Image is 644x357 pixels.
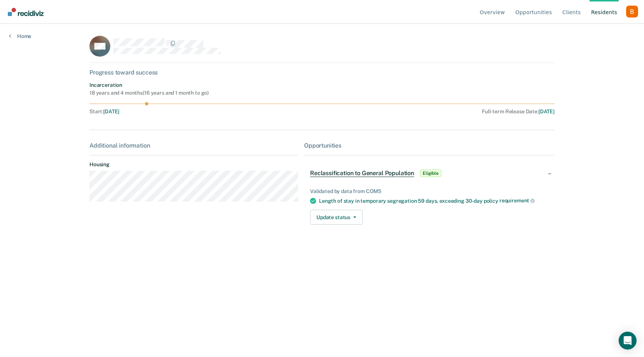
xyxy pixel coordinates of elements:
[89,90,209,96] div: 18 years and 4 months ( 16 years and 1 month to go )
[89,82,209,88] div: Incarceration
[310,210,363,225] button: Update status
[304,142,555,149] div: Opportunities
[499,198,535,203] span: requirement
[310,170,414,177] span: Reclassification to General Population
[420,170,441,177] span: Eligible
[302,108,555,115] div: Full-term Release Date :
[89,108,299,115] div: Start :
[89,142,298,149] div: Additional information
[304,161,555,185] div: Reclassification to General PopulationEligible
[619,332,637,350] div: Open Intercom Messenger
[9,33,31,40] a: Home
[626,6,638,18] button: Profile dropdown button
[310,188,549,195] div: Validated by data from COMS
[103,108,119,114] span: [DATE]
[89,69,555,76] div: Progress toward success
[8,8,44,16] img: Recidiviz
[89,161,298,168] dt: Housing
[539,108,555,114] span: [DATE]
[319,198,549,204] div: Length of stay in temporary segregation 59 days, exceeding 30-day policy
